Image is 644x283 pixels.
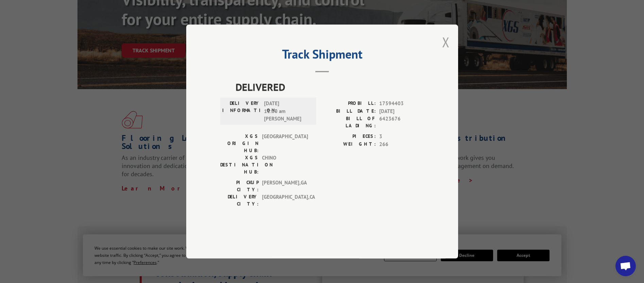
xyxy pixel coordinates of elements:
div: Open chat [615,256,636,276]
label: DELIVERY INFORMATION: [222,100,261,123]
label: BILL OF LADING: [322,115,376,129]
label: PICKUP CITY: [220,179,259,193]
label: PIECES: [322,133,376,140]
label: PROBILL: [322,100,376,107]
span: [DATE] 11:00 am [PERSON_NAME] [264,100,310,123]
span: [DATE] [379,107,424,115]
span: 6423676 [379,115,424,129]
button: Close modal [442,33,450,51]
label: XGS DESTINATION HUB: [220,154,259,176]
label: XGS ORIGIN HUB: [220,133,259,154]
label: WEIGHT: [322,140,376,148]
span: [GEOGRAPHIC_DATA] [262,133,308,154]
label: BILL DATE: [322,107,376,115]
label: DELIVERY CITY: [220,193,259,207]
span: CHINO [262,154,308,176]
span: DELIVERED [236,79,424,95]
span: 3 [379,133,424,140]
span: [PERSON_NAME] , GA [262,179,308,193]
span: 266 [379,140,424,148]
span: 17594403 [379,100,424,107]
h2: Track Shipment [220,49,424,62]
span: [GEOGRAPHIC_DATA] , CA [262,193,308,207]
